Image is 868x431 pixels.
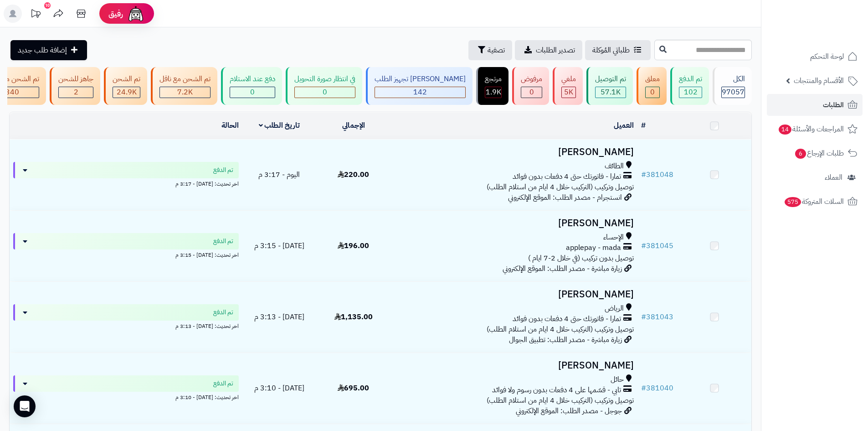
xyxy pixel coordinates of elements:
[294,74,355,84] div: في انتظار صورة التحويل
[641,312,646,322] span: #
[394,218,634,228] h3: [PERSON_NAME]
[230,74,275,84] div: دفع عند الاستلام
[767,46,863,68] a: لوحة التحكم
[213,379,233,388] span: تم الدفع
[823,99,844,111] span: الطلبات
[213,237,233,246] span: تم الدفع
[219,67,284,105] a: دفع عند الاستلام 0
[562,87,575,98] div: 5005
[778,123,844,135] span: المراجعات والأسئلة
[679,87,702,98] div: 102
[177,87,193,98] span: 7.2K
[492,385,621,395] span: تابي - قسّمها على 4 دفعات بدون رسوم ولا فوائد
[722,87,745,98] span: 97057
[605,303,624,314] span: الرياض
[323,87,327,98] span: 0
[508,192,622,203] span: انستجرام - مصدر الطلب: الموقع الإلكتروني
[485,87,501,98] div: 1854
[213,166,233,175] span: تم الدفع
[213,308,233,317] span: تم الدفع
[338,169,369,180] span: 220.00
[334,312,373,322] span: 1,135.00
[784,195,844,208] span: السلات المتروكة
[529,87,534,98] span: 0
[221,120,239,131] a: الحالة
[230,87,275,98] div: 0
[646,87,659,98] div: 0
[10,40,87,60] a: إضافة طلب جديد
[641,240,673,251] a: #381045
[159,74,211,84] div: تم الشحن مع ناقل
[635,67,668,105] a: معلق 0
[13,249,239,259] div: اخر تحديث: [DATE] - 3:15 م
[295,87,355,98] div: 0
[767,118,863,140] a: المراجعات والأسئلة14
[485,74,502,84] div: مرتجع
[779,125,791,135] span: 14
[487,324,634,335] span: توصيل وتركيب (التركيب خلال 4 ايام من استلام الطلب)
[684,87,698,98] span: 102
[513,314,621,324] span: تمارا - فاتورتك حتى 4 دفعات بدون فوائد
[338,240,369,251] span: 196.00
[375,87,465,98] div: 142
[59,87,93,98] div: 2
[394,147,634,157] h3: [PERSON_NAME]
[785,197,801,207] span: 575
[825,171,842,184] span: العملاء
[486,87,501,98] span: 1.9K
[641,120,646,131] a: #
[487,182,634,192] span: توصيل وتركيب (التركيب خلال 4 ايام من استلام الطلب)
[488,45,505,56] span: تصفية
[794,74,844,87] span: الأقسام والمنتجات
[18,45,67,56] span: إضافة طلب جديد
[254,240,304,251] span: [DATE] - 3:15 م
[364,67,474,105] a: [PERSON_NAME] تجهيز الطلب 142
[254,312,304,322] span: [DATE] - 3:13 م
[767,94,863,116] a: الطلبات
[258,169,300,180] span: اليوم - 3:17 م
[102,67,149,105] a: تم الشحن 24.9K
[601,87,621,98] span: 57.1K
[375,74,466,84] div: [PERSON_NAME] تجهيز الطلب
[585,40,651,60] a: طلباتي المُوكلة
[721,74,745,84] div: الكل
[338,383,369,394] span: 695.00
[113,74,140,84] div: تم الشحن
[641,169,673,180] a: #381048
[284,67,364,105] a: في انتظار صورة التحويل 0
[487,395,634,406] span: توصيل وتركيب (التركيب خلال 4 ايام من استلام الطلب)
[561,74,576,84] div: ملغي
[516,405,622,416] span: جوجل - مصدر الطلب: الموقع الإلكتروني
[468,40,512,60] button: تصفية
[24,5,47,25] a: تحديثات المنصة
[108,8,123,19] span: رفيق
[149,67,219,105] a: تم الشحن مع ناقل 7.2K
[44,2,51,9] div: 10
[5,87,19,98] span: 340
[711,67,754,105] a: الكل97057
[515,40,582,60] a: تصدير الطلبات
[614,120,634,131] a: العميل
[641,169,646,180] span: #
[250,87,255,98] span: 0
[117,87,137,98] span: 24.9K
[474,67,510,105] a: مرتجع 1.9K
[503,263,622,274] span: زيارة مباشرة - مصدر الطلب: الموقع الإلكتروني
[259,120,300,131] a: تاريخ الطلب
[566,243,621,253] span: applepay - mada
[513,171,621,182] span: تمارا - فاتورتك حتى 4 دفعات بدون فوائد
[521,87,542,98] div: 0
[127,5,145,23] img: ai-face.png
[767,191,863,213] a: السلات المتروكة575
[605,161,624,171] span: الطائف
[413,87,427,98] span: 142
[641,240,646,251] span: #
[13,178,239,188] div: اخر تحديث: [DATE] - 3:17 م
[394,289,634,300] h3: [PERSON_NAME]
[767,166,863,188] a: العملاء
[13,321,239,330] div: اخر تحديث: [DATE] - 3:13 م
[564,87,573,98] span: 5K
[113,87,140,98] div: 24877
[509,334,622,345] span: زيارة مباشرة - مصدر الطلب: تطبيق الجوال
[394,360,634,371] h3: [PERSON_NAME]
